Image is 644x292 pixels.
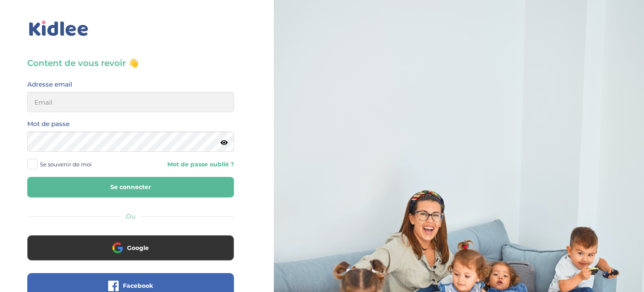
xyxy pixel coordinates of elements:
button: Google [27,235,234,260]
img: logo_kidlee_bleu [27,19,90,38]
a: Google [27,250,234,258]
img: google.png [112,242,123,253]
a: Mot de passe oublié ? [137,160,234,168]
h3: Content de vous revoir 👋 [27,57,234,69]
span: Google [127,244,149,252]
img: facebook.png [108,281,119,291]
label: Mot de passe [27,118,70,129]
span: Facebook [123,281,153,290]
label: Adresse email [27,79,72,90]
span: Ou [126,212,135,220]
button: Se connecter [27,177,234,197]
input: Email [27,92,234,112]
span: Se souvenir de moi [40,159,92,170]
